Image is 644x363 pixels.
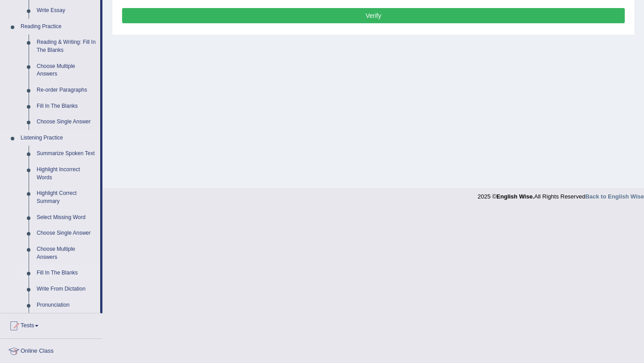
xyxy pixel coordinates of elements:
a: Highlight Incorrect Words [33,162,100,186]
a: Select Missing Word [33,210,100,226]
button: Verify [122,8,625,23]
a: Highlight Correct Summary [33,186,100,209]
a: Online Class [0,339,102,361]
a: Reading & Writing: Fill In The Blanks [33,34,100,58]
a: Re-order Paragraphs [33,82,100,98]
strong: English Wise. [496,193,534,200]
a: Reading Practice [17,19,100,35]
a: Listening Practice [17,130,100,146]
a: Pronunciation [33,297,100,313]
a: Tests [0,313,102,336]
a: Back to English Wise [585,193,644,200]
a: Choose Single Answer [33,225,100,241]
a: Choose Multiple Answers [33,241,100,265]
a: Write From Dictation [33,281,100,297]
a: Summarize Spoken Text [33,146,100,162]
a: Fill In The Blanks [33,98,100,114]
a: Choose Single Answer [33,114,100,130]
div: 2025 © All Rights Reserved [478,188,644,201]
a: Write Essay [33,3,100,19]
a: Choose Multiple Answers [33,59,100,82]
a: Fill In The Blanks [33,265,100,281]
